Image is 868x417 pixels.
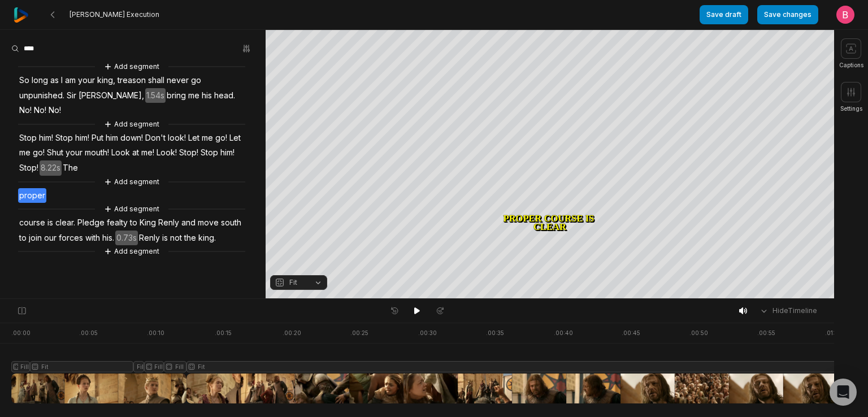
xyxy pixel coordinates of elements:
[757,5,818,24] button: Save changes
[102,176,162,188] button: Add segment
[33,103,47,118] span: No!
[840,82,862,113] button: Settings
[54,215,76,231] span: clear.
[18,188,46,203] span: proper
[199,145,219,160] span: Stop
[18,88,66,103] span: unpunished.
[166,73,190,88] span: never
[64,145,84,160] span: your
[66,88,77,103] span: Sir
[62,160,79,176] span: The
[115,231,138,246] span: 0.73s
[18,160,40,176] span: Stop!
[167,131,187,146] span: look!
[138,231,161,246] span: Renly
[197,231,217,246] span: king.
[31,73,49,88] span: long
[77,88,145,103] span: [PERSON_NAME],
[169,231,183,246] span: not
[60,73,64,88] span: I
[14,7,29,23] img: reap
[90,131,105,146] span: Put
[219,145,236,160] span: him!
[201,131,214,146] span: me
[74,131,90,146] span: him!
[46,145,64,160] span: Shut
[187,131,201,146] span: Let
[47,103,62,118] span: No!
[119,131,144,146] span: down!
[228,131,242,146] span: Let
[18,131,38,146] span: Stop
[102,118,162,131] button: Add segment
[270,275,327,290] button: Fit
[145,88,166,103] span: 1.54s
[58,231,84,246] span: forces
[830,379,857,406] div: Open Intercom Messenger
[102,60,162,73] button: Add segment
[46,215,54,231] span: is
[197,215,220,231] span: move
[178,145,199,160] span: Stop!
[187,88,201,103] span: me
[116,73,147,88] span: treason
[77,73,96,88] span: your
[64,73,77,88] span: am
[18,145,32,160] span: me
[76,215,106,231] span: Pledge
[18,103,33,118] span: No!
[18,73,31,88] span: So
[49,73,60,88] span: as
[43,231,58,246] span: our
[32,145,46,160] span: go!
[18,231,28,246] span: to
[106,215,129,231] span: fealty
[839,38,863,69] button: Captions
[201,88,213,103] span: his
[110,145,131,160] span: Look
[161,231,169,246] span: is
[157,215,180,231] span: Renly
[840,105,862,113] span: Settings
[190,73,202,88] span: go
[28,231,43,246] span: join
[102,245,162,258] button: Add segment
[38,131,54,146] span: him!
[183,231,197,246] span: the
[214,131,228,146] span: go!
[140,145,155,160] span: me!
[147,73,166,88] span: shall
[166,88,187,103] span: bring
[84,145,110,160] span: mouth!
[84,231,101,246] span: with
[213,88,236,103] span: head.
[96,73,116,88] span: king,
[180,215,197,231] span: and
[54,131,74,146] span: Stop
[756,302,821,319] button: HideTimeline
[101,231,115,246] span: his.
[138,215,157,231] span: King
[155,145,178,160] span: Look!
[105,131,119,146] span: him
[40,160,62,176] span: 8.22s
[131,145,140,160] span: at
[102,203,162,215] button: Add segment
[18,215,46,231] span: course
[700,5,748,24] button: Save draft
[289,277,297,288] span: Fit
[70,10,159,19] span: [PERSON_NAME] Execution
[220,215,242,231] span: south
[129,215,138,231] span: to
[839,61,863,69] span: Captions
[144,131,167,146] span: Don't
